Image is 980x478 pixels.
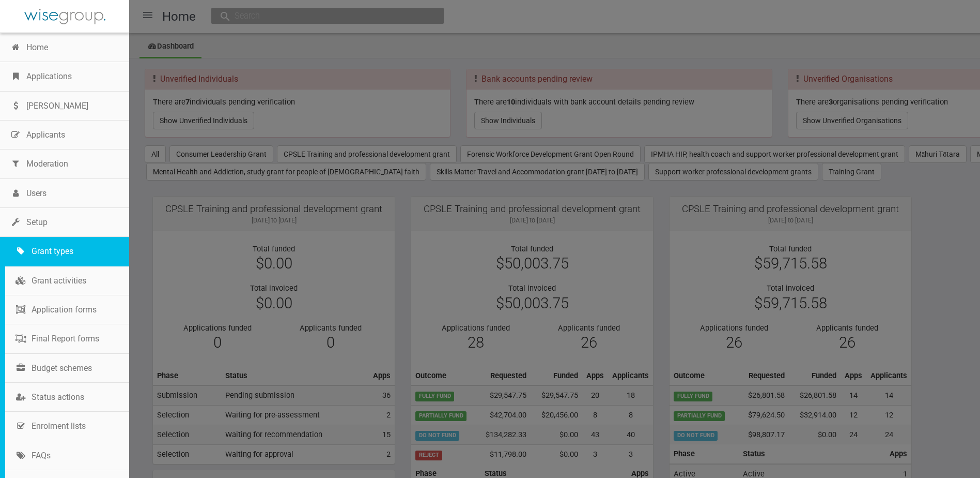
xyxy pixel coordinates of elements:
[5,237,129,266] a: Grant types
[5,354,129,383] a: Budget schemes
[5,441,129,470] a: FAQs
[5,412,129,441] a: Enrolment lists
[5,295,129,324] a: Application forms
[5,324,129,353] a: Final Report forms
[5,266,129,295] a: Grant activities
[5,383,129,412] a: Status actions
